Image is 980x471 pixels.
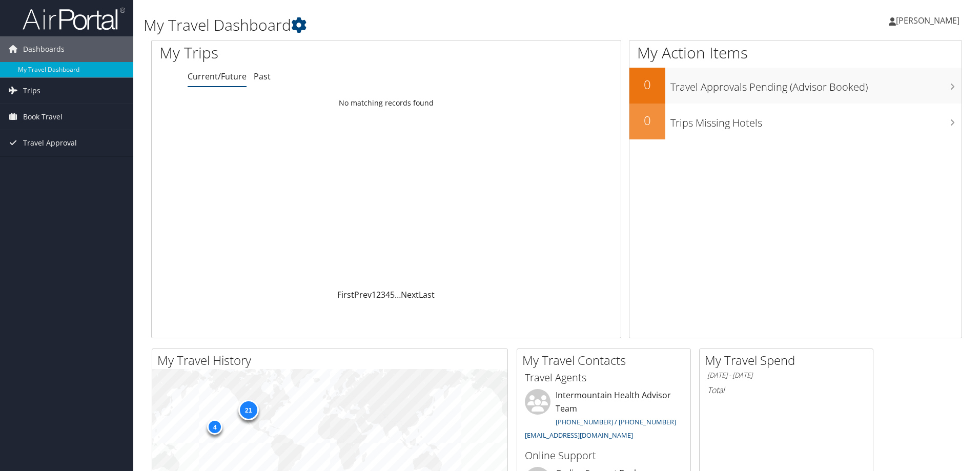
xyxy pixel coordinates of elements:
[376,289,381,300] a: 2
[23,7,125,31] img: airportal-logo.png
[707,384,865,396] h6: Total
[395,289,401,300] span: …
[525,371,683,385] h3: Travel Agents
[889,5,970,36] a: [PERSON_NAME]
[354,289,372,300] a: Prev
[157,352,507,369] h2: My Travel History
[670,75,962,94] h3: Travel Approvals Pending (Advisor Booked)
[896,15,959,26] span: [PERSON_NAME]
[525,431,633,440] a: [EMAIL_ADDRESS][DOMAIN_NAME]
[670,111,962,130] h3: Trips Missing Hotels
[144,14,695,36] h1: My Travel Dashboard
[23,78,40,104] span: Trips
[629,112,665,129] h2: 0
[629,76,665,93] h2: 0
[556,417,676,426] a: [PHONE_NUMBER] / [PHONE_NUMBER]
[254,71,271,82] a: Past
[629,42,962,64] h1: My Action Items
[152,94,621,112] td: No matching records found
[705,352,873,369] h2: My Travel Spend
[629,104,962,139] a: 0Trips Missing Hotels
[23,130,77,156] span: Travel Approval
[337,289,354,300] a: First
[381,289,385,300] a: 3
[23,36,65,62] span: Dashboards
[372,289,376,300] a: 1
[419,289,435,300] a: Last
[207,419,222,435] div: 4
[159,42,418,64] h1: My Trips
[520,389,688,444] li: Intermountain Health Advisor Team
[23,104,63,130] span: Book Travel
[390,289,395,300] a: 5
[707,371,865,380] h6: [DATE] - [DATE]
[238,400,258,420] div: 21
[525,448,683,463] h3: Online Support
[188,71,247,82] a: Current/Future
[629,68,962,104] a: 0Travel Approvals Pending (Advisor Booked)
[401,289,419,300] a: Next
[522,352,690,369] h2: My Travel Contacts
[385,289,390,300] a: 4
